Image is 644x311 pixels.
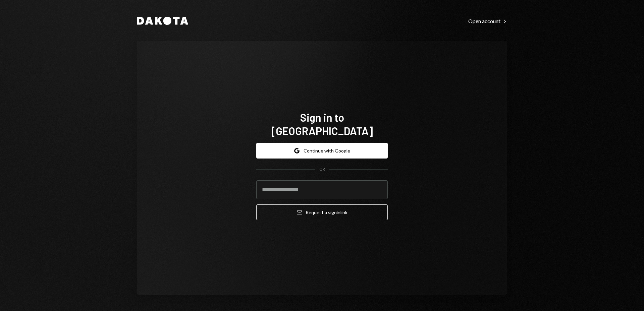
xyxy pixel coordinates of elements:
[468,17,507,24] a: Open account
[256,204,388,220] button: Request a signinlink
[256,143,388,159] button: Continue with Google
[468,18,507,24] div: Open account
[256,111,388,137] h1: Sign in to [GEOGRAPHIC_DATA]
[319,167,325,172] div: OR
